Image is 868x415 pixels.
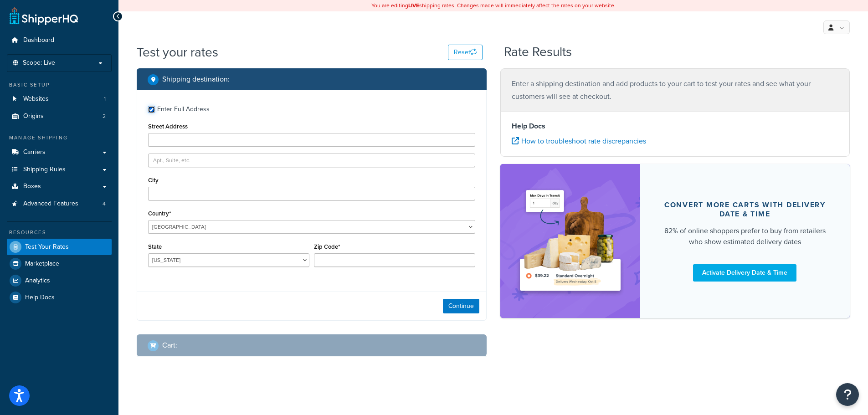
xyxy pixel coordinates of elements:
span: Help Docs [25,294,55,302]
a: Carriers [7,144,112,161]
a: Shipping Rules [7,161,112,178]
div: Basic Setup [7,81,112,89]
div: Manage Shipping [7,134,112,142]
span: 2 [103,113,106,120]
h2: Cart : [162,341,177,349]
label: Street Address [148,123,188,130]
input: Apt., Suite, etc. [148,154,475,167]
a: Advanced Features4 [7,195,112,212]
a: How to troubleshoot rate discrepancies [512,136,646,146]
a: Origins2 [7,108,112,125]
li: Websites [7,91,112,108]
li: Origins [7,108,112,125]
span: Analytics [25,277,50,285]
h4: Help Docs [512,121,839,132]
button: Open Resource Center [836,383,859,406]
a: Test Your Rates [7,239,112,255]
span: 4 [103,200,106,208]
span: Websites [23,95,49,103]
span: Marketplace [25,260,59,268]
a: Marketplace [7,256,112,272]
span: Origins [23,113,44,120]
a: Activate Delivery Date & Time [693,264,796,282]
span: Scope: Live [23,59,55,67]
b: LIVE [408,1,419,10]
span: Boxes [23,183,41,190]
button: Reset [448,45,483,60]
label: State [148,243,162,250]
button: Continue [443,299,479,313]
label: Country* [148,210,171,217]
span: Shipping Rules [23,166,66,174]
label: City [148,177,159,184]
a: Websites1 [7,91,112,108]
img: feature-image-ddt-36eae7f7280da8017bfb280eaccd9c446f90b1fe08728e4019434db127062ab4.png [514,178,627,304]
div: Enter Full Address [157,103,210,116]
span: Advanced Features [23,200,78,208]
li: Advanced Features [7,195,112,212]
span: Carriers [23,149,46,156]
a: Help Docs [7,289,112,306]
h2: Rate Results [504,45,572,59]
a: Dashboard [7,32,112,49]
span: 1 [104,95,106,103]
div: Resources [7,229,112,236]
a: Boxes [7,178,112,195]
p: Enter a shipping destination and add products to your cart to test your rates and see what your c... [512,77,839,103]
label: Zip Code* [314,243,340,250]
div: 82% of online shoppers prefer to buy from retailers who show estimated delivery dates [662,225,828,247]
span: Test Your Rates [25,243,69,251]
h2: Shipping destination : [162,75,230,83]
a: Analytics [7,272,112,289]
span: Dashboard [23,36,54,44]
div: Convert more carts with delivery date & time [662,200,828,219]
input: Enter Full Address [148,106,155,113]
h1: Test your rates [137,43,218,61]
